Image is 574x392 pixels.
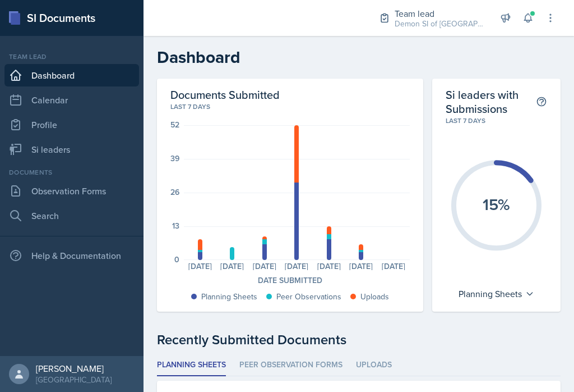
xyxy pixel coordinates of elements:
[281,262,313,270] div: [DATE]
[395,18,484,30] div: Demon SI of [GEOGRAPHIC_DATA] / Fall 2025
[157,330,561,350] div: Recently Submitted Documents
[36,363,112,374] div: [PERSON_NAME]
[157,354,226,376] li: Planning Sheets
[170,102,410,112] div: Last 7 days
[201,291,257,303] div: Planning Sheets
[360,291,389,303] div: Uploads
[4,180,139,202] a: Observation Forms
[170,154,179,162] div: 39
[36,374,112,385] div: [GEOGRAPHIC_DATA]
[184,262,216,270] div: [DATE]
[4,204,139,227] a: Search
[453,285,540,303] div: Planning Sheets
[446,116,547,126] div: Last 7 days
[345,262,378,270] div: [DATE]
[446,88,536,116] h2: Si leaders with Submissions
[4,113,139,136] a: Profile
[4,167,139,177] div: Documents
[4,64,139,86] a: Dashboard
[377,262,410,270] div: [DATE]
[170,121,179,129] div: 52
[172,222,179,230] div: 13
[482,193,510,216] text: 15%
[276,291,341,303] div: Peer Observations
[170,88,410,102] h2: Documents Submitted
[170,188,179,196] div: 26
[174,256,179,263] div: 0
[157,47,561,67] h2: Dashboard
[4,52,139,62] div: Team lead
[395,7,484,20] div: Team lead
[170,275,410,286] div: Date Submitted
[4,138,139,161] a: Si leaders
[216,262,249,270] div: [DATE]
[239,354,342,376] li: Peer Observation Forms
[313,262,345,270] div: [DATE]
[356,354,392,376] li: Uploads
[4,89,139,111] a: Calendar
[4,244,139,267] div: Help & Documentation
[248,262,281,270] div: [DATE]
